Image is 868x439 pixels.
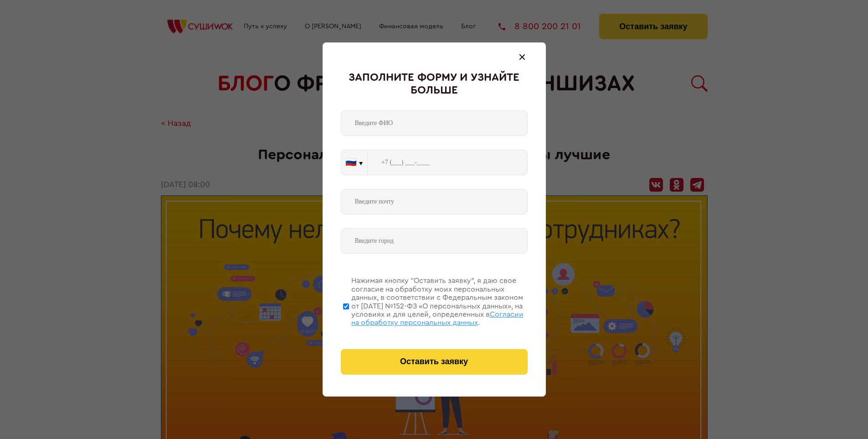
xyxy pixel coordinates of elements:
input: Введите ФИО [341,110,528,136]
div: Нажимая кнопку “Оставить заявку”, я даю свое согласие на обработку моих персональных данных, в со... [351,277,528,327]
input: +7 (___) ___-____ [368,150,528,175]
button: Оставить заявку [341,349,528,375]
input: Введите почту [341,189,528,214]
div: Заполните форму и узнайте больше [341,72,528,97]
input: Введите город [341,228,528,254]
button: 🇷🇺 [341,150,367,175]
span: Согласии на обработку персональных данных [351,311,524,326]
